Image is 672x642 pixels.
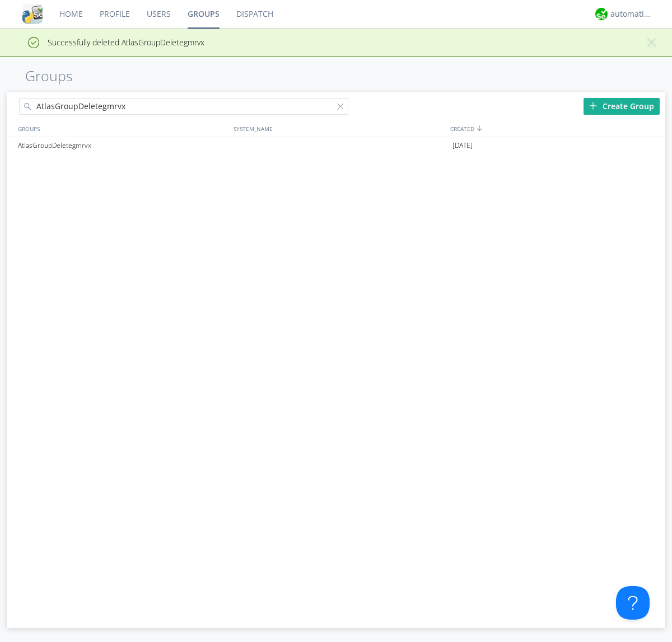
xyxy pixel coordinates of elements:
[8,37,204,48] span: Successfully deleted AtlasGroupDeletegmrvx
[15,137,231,154] div: AtlasGroupDeletegmrvx
[452,137,473,154] span: [DATE]
[595,8,608,20] img: d2d01cd9b4174d08988066c6d424eccd
[610,8,652,20] div: automation+atlas
[447,120,665,137] div: CREATED
[22,4,43,24] img: cddb5a64eb264b2086981ab96f4c1ba7
[231,120,447,137] div: SYSTEM_NAME
[584,98,660,115] div: Create Group
[616,586,650,620] iframe: Toggle Customer Support
[19,98,348,115] input: Search groups
[7,137,665,154] a: AtlasGroupDeletegmrvx[DATE]
[15,120,228,137] div: GROUPS
[589,102,597,110] img: plus.svg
